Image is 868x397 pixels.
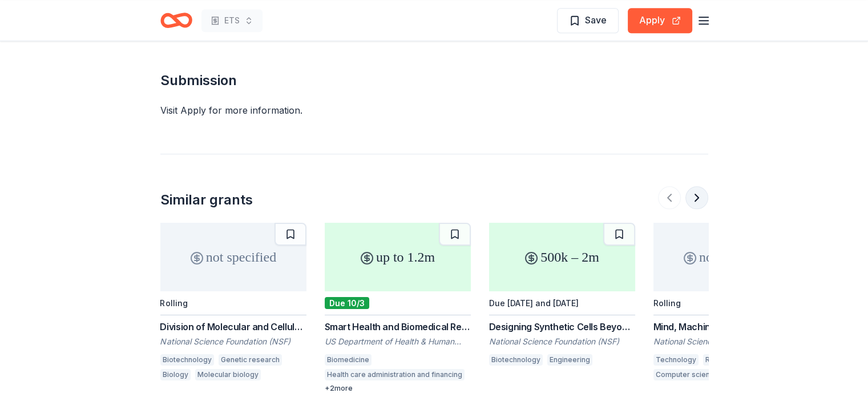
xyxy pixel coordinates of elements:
div: National Science Foundation (NSF) [160,336,306,347]
div: Genetic research [219,354,282,366]
button: Save [557,8,619,33]
div: Computer science [653,369,721,380]
div: Smart Health and Biomedical Research in the Era of Artificial Intelligence and Advanced Data Scie... [325,320,471,334]
div: Health care administration and financing [325,369,465,380]
div: Rolling [160,298,188,308]
div: + 2 more [325,384,471,393]
div: not specified [160,223,306,291]
div: US Department of Health & Human Services: National Institutes of Health (NIH) [325,336,471,347]
div: not specified [653,223,800,291]
div: Designing Synthetic Cells Beyond the Bounds of Evolution (350848) [489,320,635,334]
span: Save [585,13,607,27]
div: National Science Foundation (NSF) [653,336,800,347]
div: Biology [160,369,191,380]
div: Molecular biology [195,369,261,380]
a: 500k – 2mDue [DATE] and [DATE]Designing Synthetic Cells Beyond the Bounds of Evolution (350848)Na... [489,223,635,369]
div: Due [DATE] and [DATE] [489,298,579,308]
div: Division of Molecular and Cellular Biosciences: Investigator-initiated research projects [160,320,306,334]
div: Robotics [703,354,738,366]
div: Similar grants [160,191,253,209]
div: Technology [653,354,699,366]
div: up to 1.2m [325,223,471,291]
a: not specifiedRollingDivision of Molecular and Cellular Biosciences: Investigator-initiated resear... [160,223,306,384]
div: Due 10/3 [325,297,369,309]
div: Rolling [653,298,681,308]
div: Visit Apply for more information. [160,103,708,117]
div: Engineering [547,354,592,366]
div: Biotechnology [489,354,543,366]
div: 500k – 2m [489,223,635,291]
div: National Science Foundation (NSF) [489,336,635,347]
div: Mind, Machine and Motor Nexus (351273) [653,320,800,334]
h2: Submission [160,71,708,90]
div: Biomedicine [325,354,372,366]
a: Home [160,7,192,34]
span: ETS [224,14,240,27]
button: ETS [201,9,263,32]
a: not specifiedRollingMind, Machine and Motor Nexus (351273)National Science Foundation (NSF)Techno... [653,223,800,384]
div: Biotechnology [160,354,214,366]
button: Apply [628,8,692,33]
a: up to 1.2mDue 10/3Smart Health and Biomedical Research in the Era of Artificial Intelligence and ... [325,223,471,393]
